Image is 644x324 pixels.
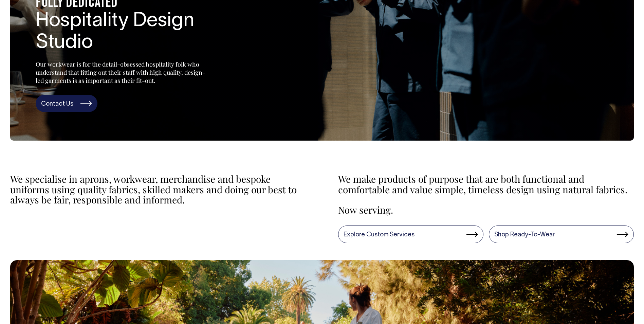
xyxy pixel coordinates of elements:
p: We make products of purpose that are both functional and comfortable and value simple, timeless d... [338,174,634,195]
p: We specialise in aprons, workwear, merchandise and bespoke uniforms using quality fabrics, skille... [10,174,306,205]
a: Contact Us [36,95,97,112]
a: Explore Custom Services [338,226,483,243]
a: Shop Ready-To-Wear [489,226,634,243]
p: Now serving. [338,205,634,215]
h2: Hospitality Design Studio [36,11,239,54]
p: Our workwear is for the detail-obsessed hospitality folk who understand that fitting out their st... [36,60,205,85]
